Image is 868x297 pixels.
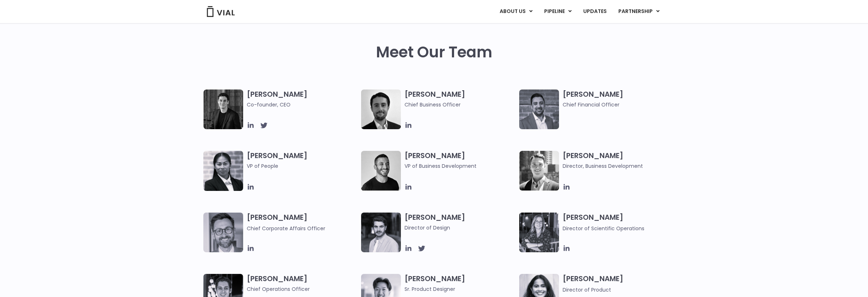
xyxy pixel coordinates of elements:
img: A black and white photo of a man smiling. [361,151,401,191]
span: Chief Corporate Affairs Officer [247,225,325,232]
a: ABOUT USMenu Toggle [494,5,538,18]
h3: [PERSON_NAME] [405,151,516,170]
img: Vial Logo [206,6,235,17]
h3: [PERSON_NAME] [563,274,674,294]
a: UPDATES [577,5,612,18]
img: Headshot of smiling woman named Sarah [519,213,559,252]
a: PIPELINEMenu Toggle [538,5,577,18]
h3: [PERSON_NAME] [247,89,358,109]
h3: [PERSON_NAME] [563,151,674,170]
h3: [PERSON_NAME] [405,89,516,109]
img: Headshot of smiling man named Albert [361,213,401,252]
span: Chief Financial Officer [563,101,674,109]
span: VP of People [247,162,358,170]
span: Co-founder, CEO [247,101,358,109]
img: Paolo-M [203,213,243,252]
img: Headshot of smiling man named Samir [519,89,559,129]
img: A black and white photo of a man in a suit holding a vial. [361,89,401,129]
h3: [PERSON_NAME] [405,213,516,232]
h3: [PERSON_NAME] [563,89,674,109]
h3: [PERSON_NAME] [563,213,674,232]
span: Director, Business Development [563,162,674,170]
span: Chief Business Officer [405,101,516,109]
img: A black and white photo of a smiling man in a suit at ARVO 2023. [519,151,559,191]
img: Catie [203,151,243,191]
span: Director of Scientific Operations [563,225,644,232]
span: Chief Operations Officer [247,285,358,293]
span: Director of Product [563,286,611,293]
span: VP of Business Development [405,162,516,170]
a: PARTNERSHIPMenu Toggle [613,5,665,18]
h3: [PERSON_NAME] [247,274,358,293]
span: Director of Design [405,224,516,232]
h3: [PERSON_NAME] [247,151,358,180]
h2: Meet Our Team [376,44,492,61]
h3: [PERSON_NAME] [247,213,358,232]
img: A black and white photo of a man in a suit attending a Summit. [203,89,243,129]
h3: [PERSON_NAME] [405,274,516,293]
span: Sr. Product Designer [405,285,516,293]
